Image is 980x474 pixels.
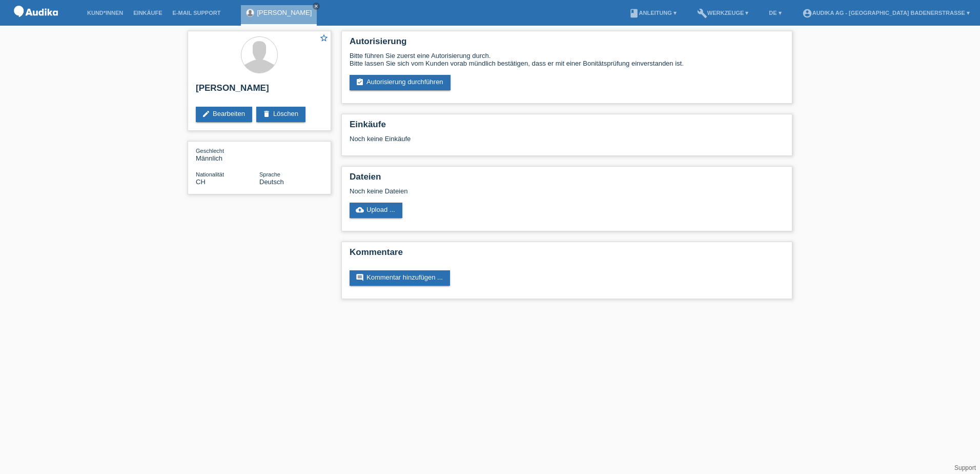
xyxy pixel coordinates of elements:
h2: Autorisierung [350,36,784,52]
a: buildWerkzeuge ▾ [692,10,754,16]
a: POS — MF Group [10,20,62,28]
a: E-Mail Support [168,10,226,16]
i: star_border [319,33,329,43]
div: Noch keine Einkäufe [350,135,784,150]
span: Nationalität [196,171,224,177]
a: commentKommentar hinzufügen ... [350,270,450,286]
div: Noch keine Dateien [350,187,663,195]
i: assignment_turned_in [356,78,364,86]
a: [PERSON_NAME] [257,9,312,16]
a: assignment_turned_inAutorisierung durchführen [350,75,451,90]
a: account_circleAudika AG - [GEOGRAPHIC_DATA] Badenerstrasse ▾ [797,10,975,16]
span: Geschlecht [196,148,224,154]
i: build [697,8,707,18]
a: star_border [319,33,329,44]
i: cloud_upload [356,206,364,214]
a: Support [954,464,976,471]
span: Schweiz [196,178,206,186]
i: book [629,8,639,18]
a: cloud_uploadUpload ... [350,203,402,218]
div: Bitte führen Sie zuerst eine Autorisierung durch. Bitte lassen Sie sich vom Kunden vorab mündlich... [350,52,784,67]
span: Deutsch [259,178,284,186]
i: edit [202,110,210,118]
h2: Dateien [350,172,784,187]
a: editBearbeiten [196,107,252,122]
span: Sprache [259,171,280,177]
a: Kund*innen [82,10,128,16]
a: DE ▾ [764,10,786,16]
h2: [PERSON_NAME] [196,83,323,98]
i: delete [262,110,271,118]
h2: Einkäufe [350,120,784,135]
h2: Kommentare [350,247,784,263]
a: Einkäufe [128,10,167,16]
i: comment [356,273,364,282]
a: bookAnleitung ▾ [624,10,682,16]
a: deleteLöschen [256,107,305,122]
a: close [313,3,320,10]
div: Männlich [196,147,259,162]
i: close [314,4,319,9]
i: account_circle [802,8,812,18]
